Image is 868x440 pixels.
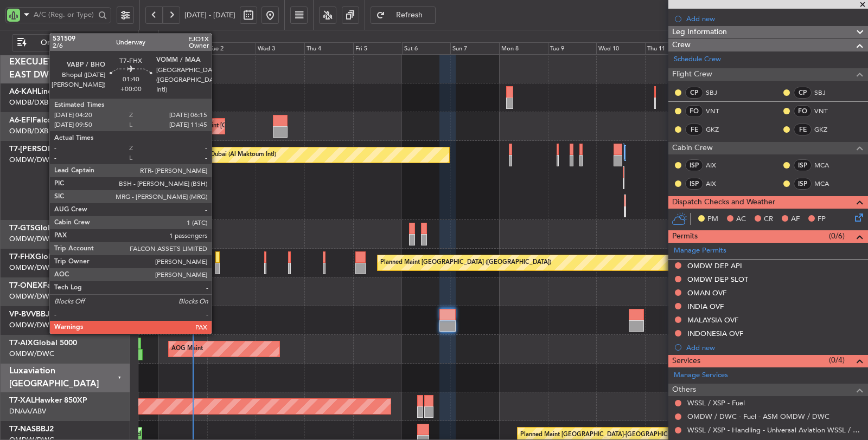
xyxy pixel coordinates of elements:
[687,398,745,407] a: WSSL / XSP - Fuel
[686,343,863,352] div: Add new
[687,302,724,311] div: INDIA OVF
[9,126,48,136] a: OMDB/DXB
[814,88,839,98] a: SBJ
[9,406,46,416] a: DNAA/ABV
[9,282,79,289] a: T7-ONEXFalcon 8X
[9,88,85,95] a: A6-KAHLineage 1000
[794,159,812,171] div: ISP
[171,118,350,134] div: Unplanned Maint [GEOGRAPHIC_DATA] ([GEOGRAPHIC_DATA])
[672,26,727,38] span: Leg Information
[387,11,432,19] span: Refresh
[207,42,256,55] div: Tue 2
[814,125,839,134] a: GKZ
[158,42,207,55] div: Mon 1
[687,288,726,297] div: OMAN OVF
[706,179,730,189] a: AIX
[171,341,203,357] div: AOG Maint
[9,253,35,261] span: T7-FHX
[9,292,54,301] a: OMDW/DWC
[184,10,235,20] span: [DATE] - [DATE]
[672,68,712,81] span: Flight Crew
[402,42,451,55] div: Sat 6
[596,42,645,55] div: Wed 10
[764,214,773,225] span: CR
[9,282,43,289] span: T7-ONEX
[256,42,304,55] div: Wed 3
[9,425,36,433] span: T7-NAS
[736,214,746,225] span: AC
[672,39,691,51] span: Crew
[9,320,54,330] a: OMDW/DWC
[685,159,703,171] div: ISP
[9,155,54,165] a: OMDW/DWC
[706,106,730,116] a: VNT
[672,384,696,396] span: Others
[9,339,77,347] a: T7-AIXGlobal 5000
[685,124,703,135] div: FE
[706,125,730,134] a: GKZ
[9,310,54,318] a: VP-BVVBBJ1
[672,355,700,367] span: Services
[687,275,748,284] div: OMDW DEP SLOT
[814,106,839,116] a: VNT
[9,397,35,404] span: T7-XAL
[686,14,863,23] div: Add new
[499,42,548,55] div: Mon 8
[12,34,118,51] button: Only With Activity
[707,214,718,225] span: PM
[9,224,79,232] a: T7-GTSGlobal 7500
[304,42,353,55] div: Thu 4
[794,178,812,190] div: ISP
[9,234,54,244] a: OMDW/DWC
[687,412,829,421] a: OMDW / DWC - Fuel - ASM OMDW / DWC
[9,145,83,153] span: T7-[PERSON_NAME]
[9,117,33,124] span: A6-EFI
[9,224,35,232] span: T7-GTS
[9,88,37,95] span: A6-KAH
[548,42,597,55] div: Tue 9
[672,196,775,209] span: Dispatch Checks and Weather
[9,253,79,261] a: T7-FHXGlobal 5000
[687,425,863,435] a: WSSL / XSP - Handling - Universal Aviation WSSL / XSP
[353,42,402,55] div: Fri 5
[674,54,721,65] a: Schedule Crew
[9,310,36,318] span: VP-BVV
[814,179,839,189] a: MCA
[9,339,33,347] span: T7-AIX
[794,87,812,99] div: CP
[34,7,95,23] input: A/C (Reg. or Type)
[685,178,703,190] div: ISP
[9,263,54,273] a: OMDW/DWC
[371,7,436,24] button: Refresh
[9,117,68,124] a: A6-EFIFalcon 7X
[380,255,551,271] div: Planned Maint [GEOGRAPHIC_DATA] ([GEOGRAPHIC_DATA])
[169,147,276,163] div: Planned Maint Dubai (Al Maktoum Intl)
[685,105,703,117] div: FO
[687,261,742,270] div: OMDW DEP API
[674,245,726,256] a: Manage Permits
[794,105,812,117] div: FO
[9,145,127,153] a: T7-[PERSON_NAME]Global 7500
[9,397,87,404] a: T7-XALHawker 850XP
[814,160,839,170] a: MCA
[791,214,800,225] span: AF
[674,370,728,381] a: Manage Services
[672,230,698,243] span: Permits
[818,214,826,225] span: FP
[9,425,54,433] a: T7-NASBBJ2
[794,124,812,135] div: FE
[706,160,730,170] a: AIX
[687,329,743,338] div: INDONESIA OVF
[685,87,703,99] div: CP
[672,142,713,154] span: Cabin Crew
[687,315,738,325] div: MALAYSIA OVF
[645,42,694,55] div: Thu 11
[161,32,179,41] div: [DATE]
[29,39,114,47] span: Only With Activity
[9,349,54,359] a: OMDW/DWC
[706,88,730,98] a: SBJ
[9,98,48,107] a: OMDB/DXB
[829,354,845,366] span: (0/4)
[450,42,499,55] div: Sun 7
[829,230,845,242] span: (0/6)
